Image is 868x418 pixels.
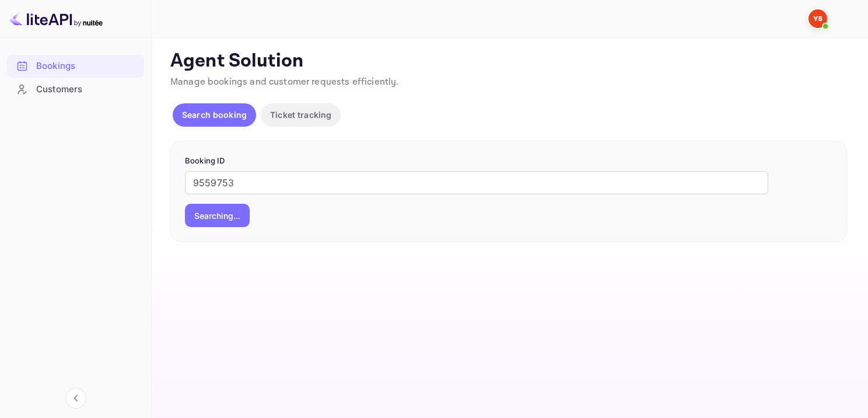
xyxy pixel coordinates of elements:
a: Customers [7,78,144,100]
div: Customers [7,78,144,101]
div: Customers [36,83,138,96]
p: Agent Solution [170,50,847,73]
div: Bookings [7,55,144,78]
button: Searching... [185,204,250,227]
button: Collapse navigation [65,388,86,409]
input: Enter Booking ID (e.g., 63782194) [185,171,768,194]
img: Yandex Support [808,9,827,28]
a: Bookings [7,55,144,76]
p: Ticket tracking [270,109,331,121]
p: Booking ID [185,155,832,167]
img: LiteAPI logo [9,9,103,28]
span: Manage bookings and customer requests efficiently. [170,76,399,88]
p: Search booking [182,109,247,121]
div: Bookings [36,60,138,73]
